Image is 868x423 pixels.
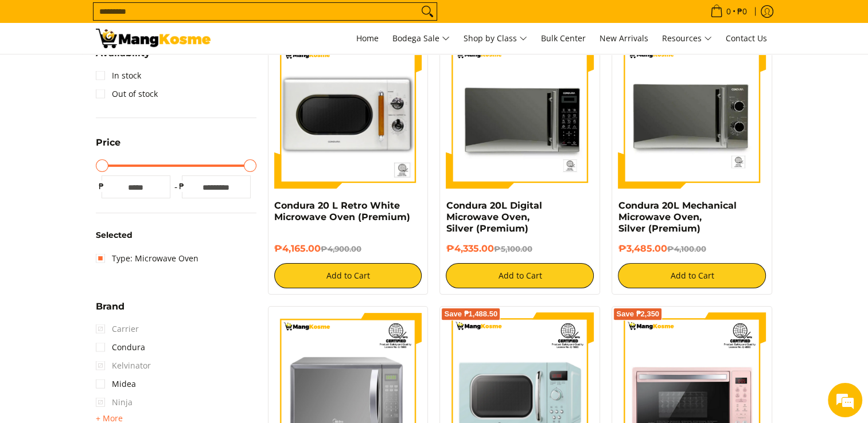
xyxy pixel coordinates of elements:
[444,311,497,318] span: Save ₱1,488.50
[458,23,533,54] a: Shop by Class
[96,357,151,375] span: Kelvinator
[656,23,718,54] a: Resources
[96,414,123,423] span: + More
[96,320,139,338] span: Carrier
[96,49,150,58] span: Availability
[618,263,766,288] button: Add to Cart
[356,33,379,44] span: Home
[726,33,767,44] span: Contact Us
[735,7,749,15] span: ₱0
[535,23,591,54] a: Bulk Center
[176,181,188,192] span: ₱
[418,3,437,20] button: Search
[725,7,733,15] span: 0
[96,249,198,268] a: Type: Microwave Oven
[96,85,158,103] a: Out of stock
[351,23,384,54] a: Home
[464,32,527,46] span: Shop by Class
[96,138,120,156] summary: Open
[387,23,456,54] a: Bodega Sale
[600,33,648,44] span: New Arrivals
[493,244,532,253] del: ₱5,100.00
[618,41,766,189] img: Condura 20L Mechanical Microwave Oven, Silver (Premium)
[274,243,422,254] h6: ₱4,165.00
[274,200,410,222] a: Condura 20 L Retro White Microwave Oven (Premium)
[96,29,211,48] img: Small Appliances l Mang Kosme: Home Appliances Warehouse Sale Microwave Oven
[446,200,542,234] a: Condura 20L Digital Microwave Oven, Silver (Premium)
[667,244,706,253] del: ₱4,100.00
[594,23,654,54] a: New Arrivals
[222,23,773,54] nav: Main Menu
[321,244,361,253] del: ₱4,900.00
[96,49,150,66] summary: Open
[720,23,773,54] a: Contact Us
[446,263,594,288] button: Add to Cart
[541,33,586,44] span: Bulk Center
[618,200,736,234] a: Condura 20L Mechanical Microwave Oven, Silver (Premium)
[96,302,124,320] summary: Open
[96,338,145,357] a: Condura
[96,375,136,393] a: Midea
[707,5,750,18] span: •
[96,393,133,412] span: Ninja
[96,66,141,85] a: In stock
[392,32,450,46] span: Bodega Sale
[96,230,256,241] h6: Selected
[96,302,124,311] span: Brand
[618,243,766,254] h6: ₱3,485.00
[96,138,120,147] span: Price
[662,32,712,46] span: Resources
[274,41,422,189] img: condura-vintage-style-20-liter-micowave-oven-with-icc-sticker-class-a-full-front-view-mang-kosme
[446,41,594,189] img: 20-liter-digital-microwave-oven-silver-full-front-view-mang-kosme
[616,311,659,318] span: Save ₱2,350
[274,263,422,288] button: Add to Cart
[96,181,107,192] span: ₱
[446,243,594,254] h6: ₱4,335.00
